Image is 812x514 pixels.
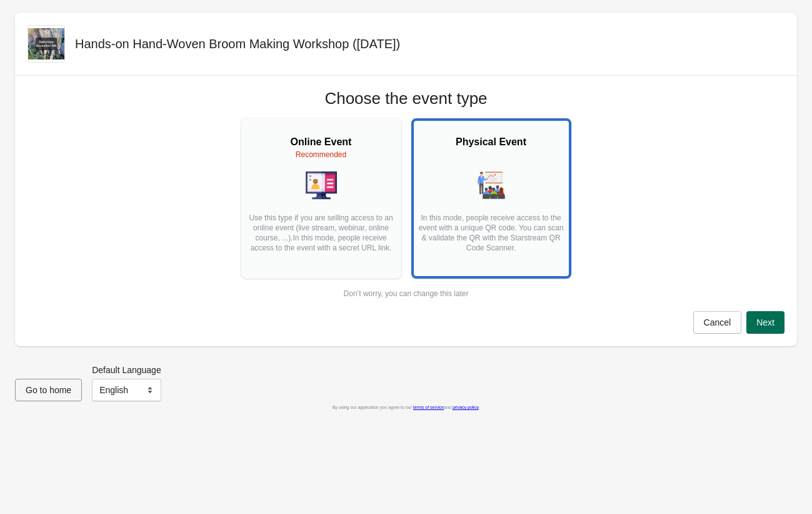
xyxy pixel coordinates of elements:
[248,135,395,150] h2: Online Event
[241,118,401,279] button: Online EventRecommendedUse this type if you are selling access to an online event (live stream, w...
[248,213,395,263] p: Use this type if you are selling access to an online event (live stream, webinar, online course, ...
[413,405,444,409] a: terms of service
[15,385,82,395] a: Go to home
[411,118,571,279] button: Physical EventIn this mode, people receive access to the event with a unique QR code. You can sca...
[746,311,784,334] button: Next
[26,385,71,395] span: Go to home
[28,28,64,60] img: Broom-Workshop-Graphic-for-Sale-Page.jpg
[306,170,337,201] img: online-event-5d64391802a09ceff1f8b055f10f5880.png
[704,317,731,327] span: Cancel
[693,311,742,334] button: Cancel
[248,150,395,160] div: Recommended
[344,289,469,299] div: Don’t worry, you can change this later
[418,135,565,150] h2: Physical Event
[476,170,507,201] img: physical-event-845dc57dcf8a37f45bd70f14adde54f6.png
[92,364,161,376] label: Default Language
[756,317,774,327] span: Next
[324,88,487,108] h1: Choose the event type
[15,401,797,414] div: By using our application you agree to our and .
[75,35,400,53] h2: Hands-on Hand-Woven Broom Making Workshop ([DATE])
[418,213,565,263] p: In this mode, people receive access to the event with a unique QR code. You can scan & validate t...
[453,405,479,409] a: privacy policy
[15,379,82,401] button: Go to home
